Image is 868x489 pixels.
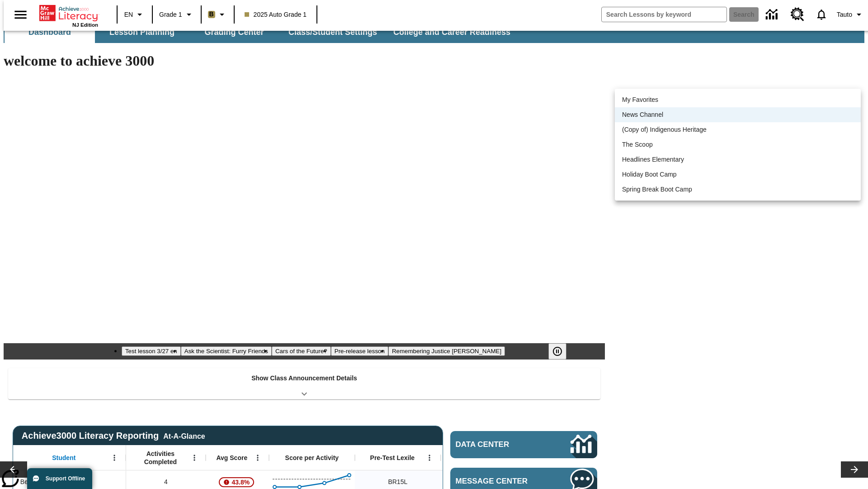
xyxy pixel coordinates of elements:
li: News Channel [615,107,861,122]
li: (Copy of) Indigenous Heritage [615,122,861,137]
li: The Scoop [615,137,861,152]
li: Holiday Boot Camp [615,167,861,182]
li: My Favorites [615,92,861,107]
li: Spring Break Boot Camp [615,182,861,197]
li: Headlines Elementary [615,152,861,167]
